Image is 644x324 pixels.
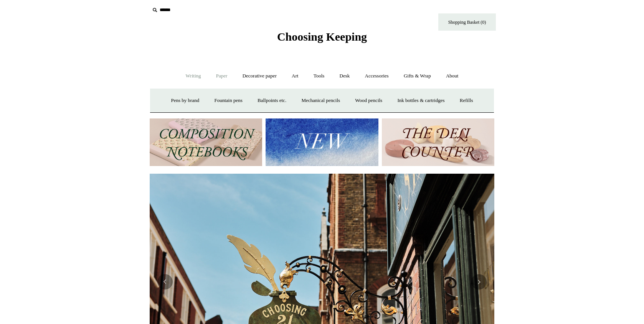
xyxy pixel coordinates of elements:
[266,118,378,166] img: New.jpg__PID:f73bdf93-380a-4a35-bcfe-7823039498e1
[236,66,284,86] a: Decorative paper
[453,90,480,111] a: Refills
[207,90,249,111] a: Fountain pens
[438,13,496,31] a: Shopping Basket (0)
[439,66,466,86] a: About
[307,66,332,86] a: Tools
[285,66,305,86] a: Art
[277,36,367,42] a: Choosing Keeping
[382,118,494,166] img: The Deli Counter
[294,90,347,111] a: Mechanical pencils
[209,66,234,86] a: Paper
[333,66,357,86] a: Desk
[348,90,389,111] a: Wood pencils
[150,118,262,166] img: 202302 Composition ledgers.jpg__PID:69722ee6-fa44-49dd-a067-31375e5d54ec
[251,90,293,111] a: Ballpoints etc.
[358,66,396,86] a: Accessories
[157,274,173,289] button: Previous
[179,66,208,86] a: Writing
[397,66,438,86] a: Gifts & Wrap
[277,30,367,43] span: Choosing Keeping
[471,274,487,289] button: Next
[390,90,451,111] a: Ink bottles & cartridges
[164,90,206,111] a: Pens by brand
